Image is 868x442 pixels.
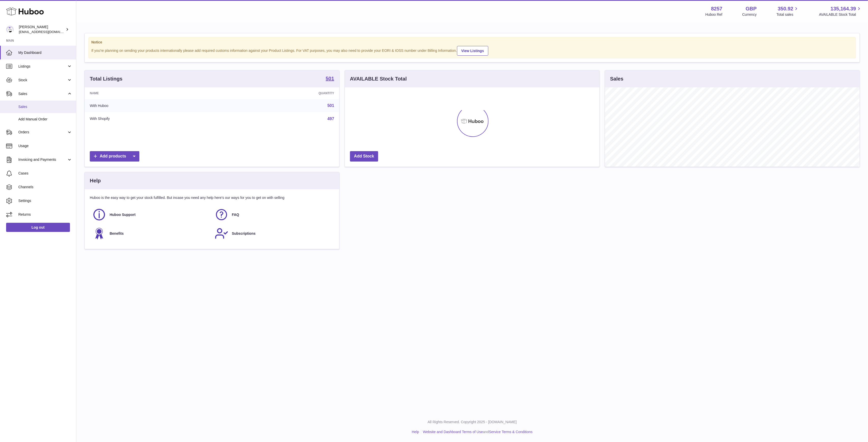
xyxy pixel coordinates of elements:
[350,151,378,162] a: Add Stock
[232,231,256,236] span: Subscriptions
[18,104,72,109] span: Sales
[110,212,136,217] span: Huboo Support
[778,5,793,12] span: 350.92
[90,75,123,82] h3: Total Listings
[18,157,67,162] span: Invoicing and Payments
[90,151,139,162] a: Add products
[110,231,124,236] span: Benefits
[412,430,419,434] a: Help
[18,212,72,217] span: Returns
[327,103,334,108] a: 501
[92,227,210,240] a: Benefits
[18,185,72,190] span: Channels
[18,50,72,55] span: My Dashboard
[457,46,488,56] a: View Listings
[90,195,334,200] p: Huboo is the easy way to get your stock fulfilled. But incase you need any help here's our ways f...
[831,5,856,12] span: 135,164.39
[92,208,210,222] a: Huboo Support
[85,99,222,112] td: With Huboo
[215,227,332,240] a: Subscriptions
[776,12,799,17] span: Total sales
[705,12,723,17] div: Huboo Ref
[350,75,407,82] h3: AVAILABLE Stock Total
[90,177,101,184] h3: Help
[91,40,853,45] strong: Notice
[819,12,862,17] span: AVAILABLE Stock Total
[610,75,623,82] h3: Sales
[232,212,239,217] span: FAQ
[711,5,723,12] strong: 8257
[742,12,757,17] div: Currency
[18,144,72,148] span: Usage
[326,76,334,81] strong: 501
[489,430,533,434] a: Service Terms & Conditions
[18,198,72,203] span: Settings
[326,76,334,82] a: 501
[327,117,334,121] a: 497
[18,64,67,69] span: Listings
[18,91,67,96] span: Sales
[18,171,72,176] span: Cases
[746,5,757,12] strong: GBP
[18,117,72,122] span: Add Manual Order
[6,223,70,232] a: Log out
[85,112,222,125] td: With Shopify
[85,87,222,99] th: Name
[19,25,65,34] div: [PERSON_NAME]
[215,208,332,222] a: FAQ
[421,430,533,434] li: and
[80,420,864,424] p: All Rights Reserved. Copyright 2025 - [DOMAIN_NAME]
[819,5,862,17] a: 135,164.39 AVAILABLE Stock Total
[776,5,799,17] a: 350.92 Total sales
[222,87,339,99] th: Quantity
[423,430,483,434] a: Website and Dashboard Terms of Use
[91,45,853,56] div: If you're planning on sending your products internationally please add required customs informati...
[6,26,14,33] img: don@skinsgolf.com
[18,130,67,135] span: Orders
[19,30,75,34] span: [EMAIL_ADDRESS][DOMAIN_NAME]
[18,78,67,83] span: Stock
